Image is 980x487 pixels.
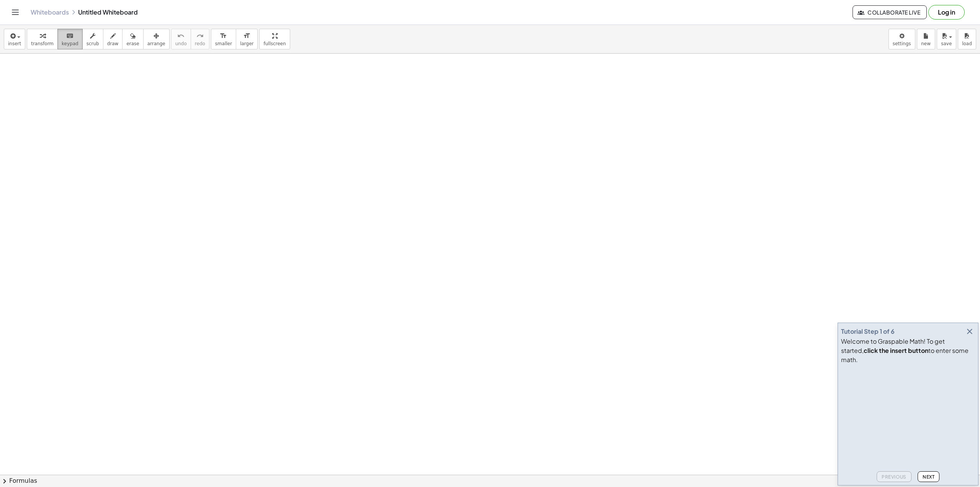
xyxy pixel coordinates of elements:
[196,31,204,41] i: redo
[928,5,965,20] button: Log in
[941,41,952,46] span: save
[171,29,191,49] button: undoundo
[177,31,185,41] i: undo
[923,474,934,480] span: Next
[31,41,54,46] span: transform
[143,29,170,49] button: arrange
[958,29,976,49] button: load
[122,29,143,49] button: erase
[27,29,58,49] button: transform
[62,41,78,46] span: keypad
[66,31,73,41] i: keyboard
[147,41,165,46] span: arrange
[87,41,99,46] span: scrub
[853,5,927,19] button: Collaborate Live
[8,41,21,46] span: insert
[236,29,258,49] button: format_sizelarger
[220,31,227,41] i: format_size
[82,29,103,49] button: scrub
[918,471,939,482] button: Next
[259,29,290,49] button: fullscreen
[175,41,187,46] span: undo
[893,41,911,46] span: settings
[240,41,253,46] span: larger
[57,29,83,49] button: keyboardkeypad
[841,327,895,336] div: Tutorial Step 1 of 6
[191,29,209,49] button: redoredo
[215,41,232,46] span: smaller
[243,31,250,41] i: format_size
[4,29,25,49] button: insert
[195,41,205,46] span: redo
[921,41,931,46] span: new
[263,41,286,46] span: fullscreen
[107,41,119,46] span: draw
[917,29,935,49] button: new
[937,29,956,49] button: save
[962,41,972,46] span: load
[9,6,21,18] button: Toggle navigation
[211,29,236,49] button: format_sizesmaller
[864,346,928,354] b: click the insert button
[126,41,139,46] span: erase
[859,9,920,16] span: Collaborate Live
[103,29,123,49] button: draw
[31,8,69,16] a: Whiteboards
[841,337,975,364] div: Welcome to Graspable Math! To get started, to enter some math.
[889,29,915,49] button: settings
